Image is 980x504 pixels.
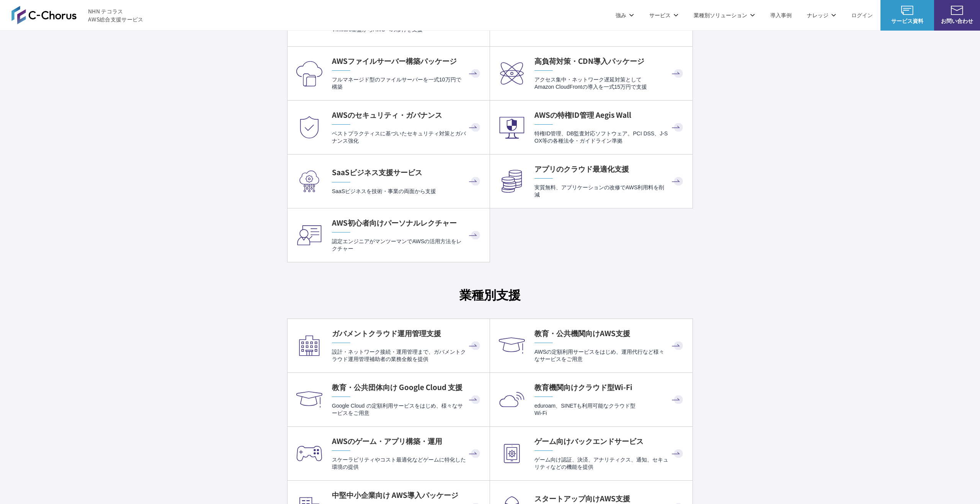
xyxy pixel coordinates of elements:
p: eduroam、SINETも利用可能なクラウド型 Wi-Fi [534,402,685,417]
p: フルマネージド型のファイルサーバーを一式10万円で構築 [332,76,482,91]
span: お問い合わせ [934,17,980,25]
span: サービス資料 [880,17,934,25]
a: 高負荷対策・CDN導入パッケージ アクセス集中・ネットワーク遅延対策としてAmazon CloudFrontの導入を一式15万円で支援 [490,47,693,100]
a: アプリのクラウド最適化支援 実質無料、アプリケーションの改修でAWS利用料を削減 [490,154,693,208]
a: AWSの特権ID管理 Aegis Wall 特権ID管理、DB監査対応ソフトウェア。PCI DSS、J-SOX等の各種法令・ガイドライン準拠 [490,101,693,154]
a: ログイン [851,11,873,19]
p: 強み [616,11,634,19]
a: 教育・公共機関向けAWS支援 AWSの定額利用サービスをはじめ、運用代行など様々なサービスをご用意 [490,319,693,372]
a: AWS総合支援サービス C-Chorus NHN テコラスAWS総合支援サービス [11,6,144,24]
p: ゲーム向け認証、決済、アナリティクス、通知、セキュリティなどの機能を提供 [534,456,685,471]
p: サービス [649,11,678,19]
p: 設計・ネットワーク接続・運用管理まで、ガバメントクラウド運用管理補助者の業務全般を提供 [332,348,482,363]
h4: AWSファイルサーバー構築パッケージ [332,56,482,66]
h4: スタートアップ向けAWS支援 [534,493,685,504]
a: SaaSビジネス支援サービス SaaSビジネスを技術・事業の両面から支援 [287,154,490,208]
h4: 高負荷対策・CDN導入パッケージ [534,56,685,66]
a: 導入事例 [770,11,792,19]
p: Google Cloud の定額利用サービスをはじめ、様々なサービスをご用意 [332,402,482,417]
span: NHN テコラス AWS総合支援サービス [88,7,144,23]
a: AWS初心者向けパーソナルレクチャー 認定エンジニアがマンツーマンでAWSの活用方法をレクチャー [287,208,490,262]
img: AWS総合支援サービス C-Chorus サービス資料 [901,6,913,15]
p: AWSの定額利用サービスをはじめ、運用代行など様々なサービスをご用意 [534,348,685,363]
h4: AWSのゲーム・アプリ構築・運用 [332,436,482,446]
a: AWSファイルサーバー構築パッケージ フルマネージド型のファイルサーバーを一式10万円で構築 [287,47,490,100]
h4: 教育機関向けクラウド型Wi-Fi [534,382,685,392]
h4: AWSの特権ID管理 Aegis Wall [534,110,685,120]
p: 実質無料、アプリケーションの改修でAWS利用料を削減 [534,184,685,199]
p: 認定エンジニアがマンツーマンでAWSの活用方法をレクチャー [332,238,482,253]
h4: AWSのセキュリティ・ガバナンス [332,110,482,120]
a: ゲーム向けバックエンドサービス ゲーム向け認証、決済、アナリティクス、通知、セキュリティなどの機能を提供 [490,427,693,480]
h4: アプリのクラウド最適化支援 [534,164,685,174]
h4: 教育・公共機関向けAWS支援 [534,328,685,338]
img: AWS総合支援サービス C-Chorus [11,6,77,24]
a: 教育機関向けクラウド型Wi-Fi eduroam、SINETも利用可能なクラウド型Wi-Fi [490,373,693,426]
p: ナレッジ [807,11,836,19]
a: AWSのゲーム・アプリ構築・運用 スケーラビリティやコスト最適化などゲームに特化した環境の提供 [287,427,490,480]
p: ベストプラクティスに基づいたセキュリティ対策とガバナンス強化 [332,130,482,145]
p: SaaSビジネスを技術・事業の両面から支援 [332,188,482,195]
p: アクセス集中・ネットワーク遅延対策として Amazon CloudFrontの導入を一式15万円で支援 [534,76,685,91]
p: 業種別ソリューション [694,11,755,19]
p: 特権ID管理、DB監査対応ソフトウェア。PCI DSS、J-SOX等の各種法令・ガイドライン準拠 [534,130,685,145]
a: AWSのセキュリティ・ガバナンス ベストプラクティスに基づいたセキュリティ対策とガバナンス強化 [287,101,490,154]
h4: 中堅中小企業向け AWS導入パッケージ [332,490,482,500]
a: ガバメントクラウド運用管理支援 設計・ネットワーク接続・運用管理まで、ガバメントクラウド運用管理補助者の業務全般を提供 [287,319,490,372]
img: お問い合わせ [951,6,963,15]
h4: AWS初心者向けパーソナルレクチャー [332,218,482,228]
p: スケーラビリティやコスト最適化などゲームに特化した環境の提供 [332,456,482,471]
h4: ゲーム向けバックエンドサービス [534,436,685,446]
h4: ガバメントクラウド運用管理支援 [332,328,482,338]
a: 教育・公共団体向け Google Cloud 支援 Google Cloud の定額利用サービスをはじめ、様々なサービスをご用意 [287,373,490,426]
h4: SaaSビジネス支援サービス [332,167,482,177]
h4: 教育・公共団体向け Google Cloud 支援 [332,382,482,392]
h3: 業種別支援 [287,285,693,303]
